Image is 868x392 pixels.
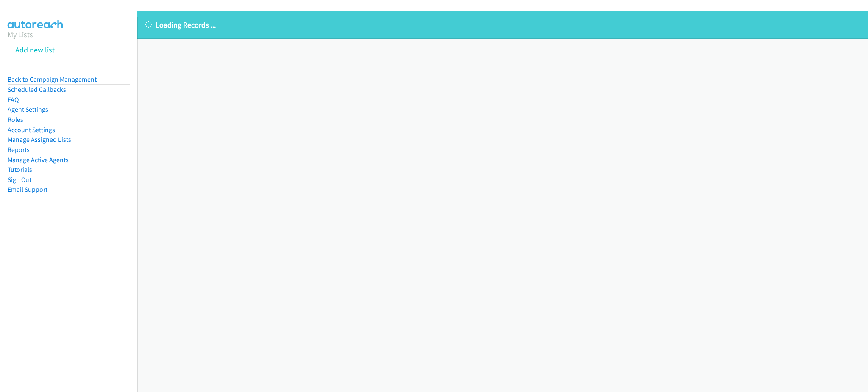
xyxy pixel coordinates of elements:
a: Manage Active Agents [8,156,69,164]
a: Add new list [15,45,55,55]
a: Reports [8,146,30,154]
p: Loading Records ... [145,19,860,30]
a: Tutorials [8,166,32,174]
a: My Lists [8,30,33,39]
a: Agent Settings [8,105,48,113]
a: Scheduled Callbacks [8,86,66,94]
a: Manage Assigned Lists [8,135,71,144]
a: FAQ [8,96,19,104]
a: Roles [8,116,23,124]
a: Account Settings [8,126,55,134]
a: Sign Out [8,176,31,184]
a: Email Support [8,185,47,193]
a: Back to Campaign Management [8,75,97,83]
